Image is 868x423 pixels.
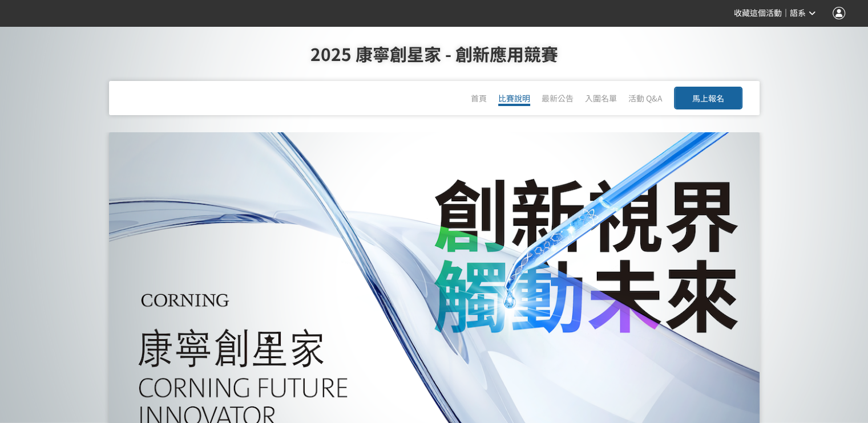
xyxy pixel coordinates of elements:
a: 活動 Q&A [628,92,663,104]
h1: 2025 康寧創星家 - 創新應用競賽 [23,26,845,81]
a: 首頁 [471,92,487,104]
span: 收藏這個活動 [734,9,782,18]
span: 馬上報名 [692,92,724,104]
a: 比賽說明 [498,92,530,106]
span: 語系 [790,9,806,18]
span: ｜ [782,7,790,19]
button: 馬上報名 [674,87,742,109]
a: 最新公告 [542,92,574,104]
a: 入圍名單 [585,92,617,104]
